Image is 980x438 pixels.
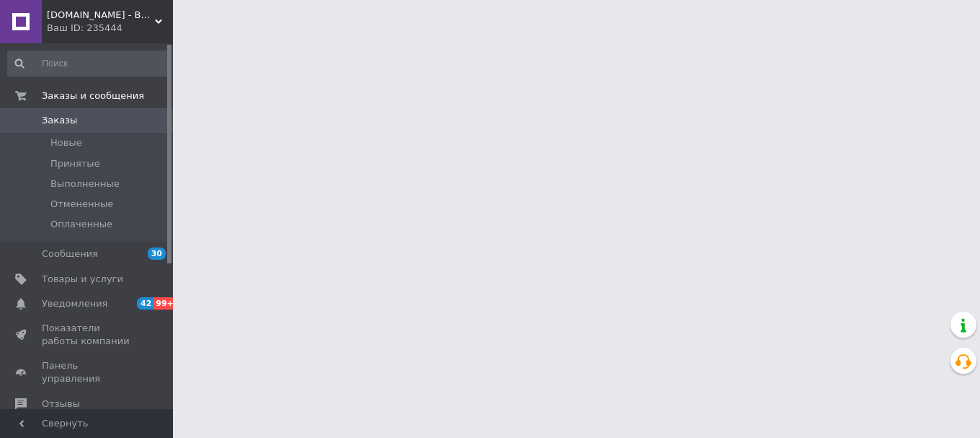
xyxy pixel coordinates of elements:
[153,297,177,310] span: 99+
[47,9,155,22] span: 4PARTY.kiev.ua - Все для праздника
[50,136,82,149] span: Новые
[42,114,77,127] span: Заказы
[50,218,112,231] span: Оплаченные
[50,157,100,170] span: Принятые
[148,248,166,260] span: 30
[42,248,98,260] span: Сообщения
[42,297,107,310] span: Уведомления
[42,322,133,348] span: Показатели работы компании
[47,22,173,35] div: Ваш ID: 235444
[42,273,123,286] span: Товары и услуги
[42,359,133,385] span: Панель управления
[7,51,170,76] input: Поиск
[42,398,80,411] span: Отзывы
[42,89,144,102] span: Заказы и сообщения
[50,178,120,190] span: Выполненные
[137,297,153,310] span: 42
[50,198,113,211] span: Отмененные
